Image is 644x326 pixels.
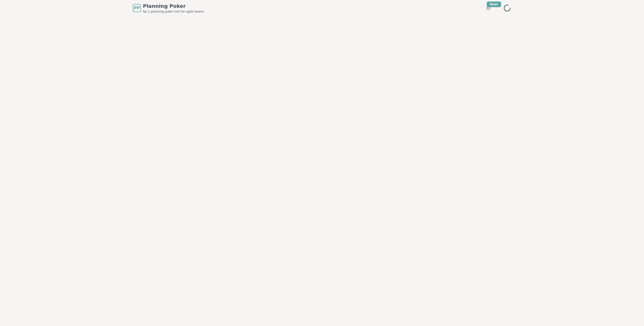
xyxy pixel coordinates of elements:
a: PPPlanning PokerNo.1 planning poker tool for agile teams [133,3,204,14]
span: PP [134,5,140,11]
div: New! [487,2,501,7]
button: New! [484,4,493,13]
span: No.1 planning poker tool for agile teams [143,10,204,14]
span: Planning Poker [143,3,204,10]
